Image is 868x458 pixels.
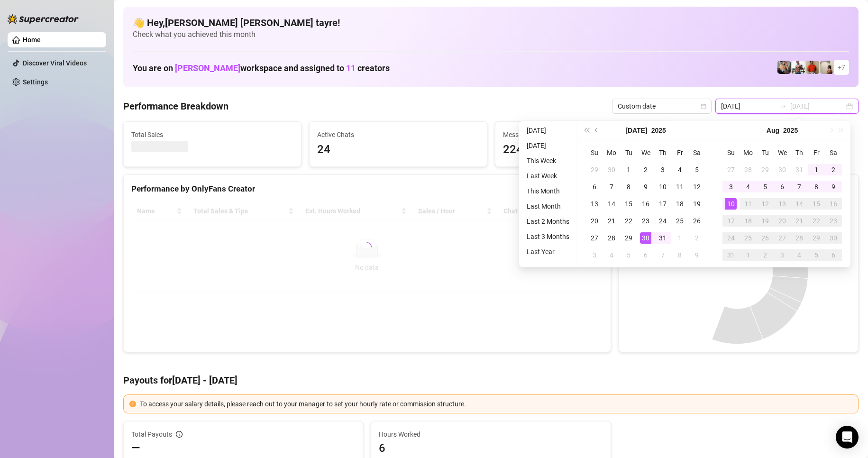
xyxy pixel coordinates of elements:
th: Tu [620,144,637,161]
button: Choose a month [767,121,779,140]
div: 12 [759,198,771,210]
td: 2025-07-28 [740,161,757,178]
div: 10 [657,181,668,192]
h4: 👋 Hey, [PERSON_NAME] [PERSON_NAME] tayre ! [133,16,849,29]
td: 2025-08-01 [808,161,825,178]
td: 2025-06-30 [603,161,620,178]
th: We [637,144,654,161]
div: 16 [828,198,839,210]
td: 2025-08-08 [808,178,825,195]
div: 19 [759,215,771,227]
td: 2025-08-14 [791,195,808,212]
span: Check what you achieved this month [133,29,849,40]
td: 2025-08-22 [808,212,825,229]
td: 2025-09-02 [757,247,774,264]
div: 29 [811,232,822,244]
td: 2025-08-09 [688,247,705,264]
span: exclamation-circle [129,401,136,407]
th: Fr [671,144,688,161]
td: 2025-07-13 [586,195,603,212]
span: 11 [346,63,356,73]
th: Su [722,144,740,161]
td: 2025-08-17 [722,212,740,229]
span: to [779,102,786,110]
td: 2025-08-10 [722,195,740,212]
td: 2025-07-23 [637,212,654,229]
button: Choose a year [783,121,798,140]
img: Justin [806,61,819,74]
div: 27 [777,232,788,244]
div: 20 [777,215,788,227]
div: 29 [589,164,600,175]
div: 15 [811,198,822,210]
div: 23 [828,215,839,227]
td: 2025-07-29 [757,161,774,178]
div: 18 [742,215,754,227]
a: Settings [23,78,48,86]
td: 2025-07-02 [637,161,654,178]
div: 18 [674,198,685,210]
td: 2025-07-16 [637,195,654,212]
td: 2025-07-17 [654,195,671,212]
div: 9 [640,181,651,192]
th: Sa [688,144,705,161]
td: 2025-09-06 [825,247,842,264]
th: Th [654,144,671,161]
div: 4 [674,164,685,175]
span: 24 [317,141,479,159]
span: loading [361,241,373,253]
td: 2025-09-05 [808,247,825,264]
div: 31 [794,164,805,175]
span: Total Payouts [131,429,172,440]
div: 22 [623,215,634,227]
span: Messages Sent [503,129,665,140]
td: 2025-08-01 [671,229,688,247]
div: Performance by OnlyFans Creator [131,183,603,195]
td: 2025-08-02 [825,161,842,178]
div: 7 [794,181,805,192]
li: Last 2 Months [523,216,573,227]
td: 2025-08-26 [757,229,774,247]
td: 2025-08-09 [825,178,842,195]
th: Su [586,144,603,161]
td: 2025-07-29 [620,229,637,247]
td: 2025-07-10 [654,178,671,195]
div: 28 [742,164,754,175]
div: 24 [657,215,668,227]
td: 2025-07-07 [603,178,620,195]
div: 1 [742,249,754,261]
div: 8 [811,181,822,192]
button: Choose a month [625,121,647,140]
td: 2025-07-18 [671,195,688,212]
span: 6 [379,440,603,456]
td: 2025-07-24 [654,212,671,229]
div: 3 [657,164,668,175]
td: 2025-08-31 [722,247,740,264]
h4: Performance Breakdown [123,100,228,113]
td: 2025-07-30 [774,161,791,178]
td: 2025-07-01 [620,161,637,178]
li: Last Year [523,246,573,257]
div: 17 [725,215,737,227]
td: 2025-08-06 [637,247,654,264]
td: 2025-08-08 [671,247,688,264]
div: 6 [828,249,839,261]
th: We [774,144,791,161]
div: 1 [623,164,634,175]
div: 15 [623,198,634,210]
a: Discover Viral Videos [23,59,87,67]
td: 2025-08-11 [740,195,757,212]
div: 8 [623,181,634,192]
div: Open Intercom Messenger [836,426,859,449]
div: 16 [640,198,651,210]
li: Last Month [523,201,573,212]
div: 31 [657,232,668,244]
td: 2025-07-30 [637,229,654,247]
div: 30 [828,232,839,244]
li: This Month [523,185,573,197]
div: 11 [742,198,754,210]
div: 26 [691,215,703,227]
span: calendar [701,103,706,109]
input: Start date [721,101,775,111]
li: This Week [523,155,573,166]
